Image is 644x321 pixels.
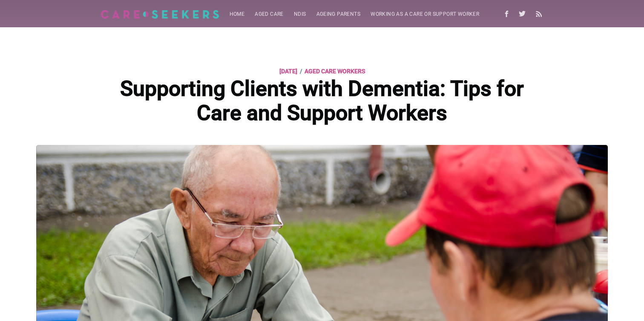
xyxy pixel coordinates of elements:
a: Aged Care [250,6,289,23]
a: NDIS [289,6,311,23]
a: aged care workers [305,66,365,76]
a: Ageing parents [311,6,366,23]
time: [DATE] [279,66,297,76]
a: Working as a care or support worker [365,6,484,23]
span: / [300,66,302,76]
a: Home [224,6,250,23]
h1: Supporting Clients with Dementia: Tips for Care and Support Workers [120,77,524,126]
img: Careseekers [101,10,219,19]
